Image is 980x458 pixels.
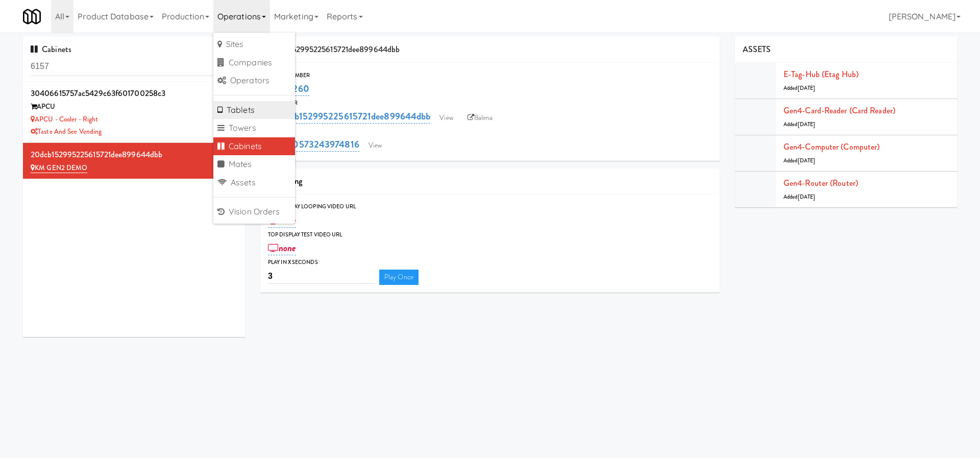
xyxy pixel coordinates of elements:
a: none [268,241,296,255]
a: Vision Orders [213,203,295,221]
input: Search cabinets [31,57,237,76]
a: Sites [213,35,295,54]
img: Micromart [23,8,41,26]
div: Computer [268,98,712,108]
span: Added [783,84,815,92]
a: none [268,213,296,228]
div: 20dcb152995225615721dee899644dbb [260,37,720,63]
a: Balena [462,110,498,126]
div: POS [268,126,712,136]
a: Operators [213,71,295,90]
a: KM GEN2 DEMO [31,163,87,173]
a: APCU - Cooler - Right [31,114,98,124]
li: 20dcb152995225615721dee899644dbb KM GEN2 DEMO [23,143,245,179]
div: 30406615757ac5429c63f601700258c3 [31,86,237,101]
a: Gen4-computer (Computer) [783,141,879,153]
a: Assets [213,174,295,192]
a: 0000573243974816 [268,137,359,152]
div: Top Display Test Video Url [268,230,712,240]
div: APCU [31,101,237,113]
span: Added [783,120,815,128]
span: ASSETS [743,43,771,55]
a: View [363,138,387,153]
span: [DATE] [798,84,816,92]
a: 20dcb152995225615721dee899644dbb [268,109,430,124]
a: Cabinets [213,137,295,156]
a: Taste and See Vending [31,127,102,136]
span: [DATE] [798,193,816,201]
span: Added [783,157,815,164]
a: E-tag-hub (Etag Hub) [783,68,859,80]
a: Companies [213,54,295,72]
div: Play in X seconds [268,257,712,268]
a: Play Once [379,270,419,285]
a: Tablets [213,101,295,119]
div: Top Display Looping Video Url [268,202,712,212]
span: [DATE] [798,157,816,164]
a: Gen4-card-reader (Card Reader) [783,105,895,116]
a: Mates [213,155,295,174]
a: View [434,110,458,126]
span: Marketing [268,175,302,187]
div: 20dcb152995225615721dee899644dbb [31,147,237,162]
a: Towers [213,119,295,137]
span: Added [783,193,815,201]
a: Gen4-router (Router) [783,177,858,189]
div: Serial Number [268,70,712,81]
span: Cabinets [31,43,71,55]
span: [DATE] [798,120,816,128]
li: 30406615757ac5429c63f601700258c3APCU APCU - Cooler - RightTaste and See Vending [23,82,245,143]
